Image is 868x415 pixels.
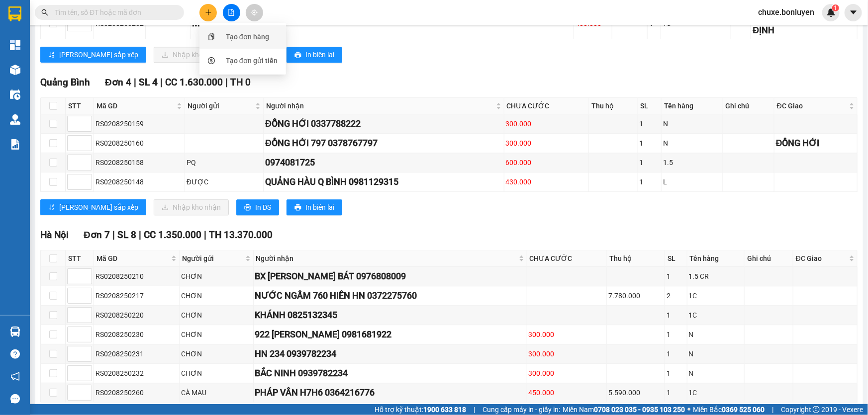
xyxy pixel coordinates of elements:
span: Miền Bắc [693,404,765,415]
span: Cung cấp máy in - giấy in: [482,404,560,415]
span: printer [294,51,301,59]
div: RS0208250210 [96,271,178,282]
button: printerIn biên lai [287,199,342,215]
div: QUẢNG HÀU Q BÌNH 0981129315 [265,175,502,189]
div: 300.000 [506,138,587,149]
span: Người gửi [182,253,243,264]
sup: 1 [832,4,839,11]
span: copyright [813,406,820,413]
span: CC 1.630.000 [165,77,223,88]
strong: 0369 525 060 [722,406,765,414]
span: Hà Nội [40,229,69,241]
img: warehouse-icon [10,65,20,75]
button: downloadNhập kho nhận [154,47,229,63]
div: Tạo đơn hàng [226,31,269,42]
strong: 0708 023 035 - 0935 103 250 [594,406,685,414]
div: 1 [667,387,685,398]
td: RS0208250260 [94,383,180,403]
td: RS0208250230 [94,325,180,344]
div: CHƠN [181,310,252,321]
div: 430.000 [506,176,587,187]
div: 1 [640,138,660,149]
td: RS0208250210 [94,267,180,286]
span: | [134,77,136,88]
div: CHƠN [181,348,252,359]
span: Người nhận [256,253,517,264]
th: CHƯA CƯỚC [527,250,607,267]
strong: 1900 633 818 [423,406,466,414]
div: RS0208250230 [96,329,178,340]
span: CC 1.350.000 [144,229,201,241]
th: CHƯA CƯỚC [504,98,589,114]
div: N [689,329,743,340]
span: TH 0 [230,77,251,88]
div: 300.000 [529,368,605,379]
td: RS0208250220 [94,306,180,325]
img: warehouse-icon [10,89,20,100]
span: | [204,229,206,241]
button: sort-ascending[PERSON_NAME] sắp xếp [40,47,146,63]
div: 1 [640,157,660,168]
div: RS0208250159 [96,118,183,129]
span: chuxe.bonluyen [750,6,822,18]
img: warehouse-icon [10,327,20,337]
div: RS0208250148 [96,176,183,187]
span: plus [205,9,212,16]
button: printerIn DS [236,199,279,215]
span: question-circle [10,349,20,359]
div: BẮC NINH 0939782234 [255,366,525,380]
span: SL 8 [117,229,136,241]
span: [PERSON_NAME] sắp xếp [59,49,138,60]
div: RS0208250160 [96,138,183,149]
div: 1 [667,329,685,340]
span: ĐC Giao [777,100,847,111]
div: 1 [640,118,660,129]
div: KHÁNH 0825132345 [255,308,525,322]
button: aim [246,4,263,21]
div: Tạo đơn gửi tiền [226,55,278,66]
td: RS0208250158 [94,153,185,172]
div: HN 234 0939782234 [255,347,525,361]
img: warehouse-icon [10,114,20,125]
td: RS0208250217 [94,286,180,306]
div: 1C [689,310,743,321]
div: 1C [689,290,743,301]
div: 1.5 [663,157,721,168]
div: 300.000 [506,118,587,129]
span: Đơn 4 [105,77,131,88]
span: [PERSON_NAME] sắp xếp [59,202,138,213]
span: | [772,404,773,415]
span: In DS [255,202,271,213]
div: ĐỒNG HỚI [776,136,856,150]
span: dollar-circle [208,57,215,64]
img: logo-vxr [8,6,21,21]
div: 0974081725 [265,156,502,169]
div: RS0208250217 [96,290,178,301]
span: | [160,77,163,88]
span: In biên lai [305,49,334,60]
span: sort-ascending [48,204,55,212]
div: 1 [667,348,685,359]
div: 1 [667,271,685,282]
div: CÀ MAU [181,387,252,398]
div: N [663,118,721,129]
span: Mã GD [96,253,169,264]
span: ĐC Giao [796,253,847,264]
td: RS0208250160 [94,134,185,153]
td: RS0208250148 [94,172,185,192]
div: 1 [667,368,685,379]
div: ĐƯỢC [187,176,262,187]
th: Tên hàng [662,98,723,114]
div: 2 [667,290,685,301]
td: RS0208250159 [94,114,185,134]
div: N [689,348,743,359]
th: Ghi chú [723,98,774,114]
th: SL [665,250,687,267]
span: 1 [834,4,837,11]
span: | [474,404,475,415]
div: NƯỚC NGẦM 760 HIỀN HN 0372275760 [255,289,525,303]
span: sort-ascending [48,51,55,59]
div: PQ [187,157,262,168]
div: 922 [PERSON_NAME] 0981681922 [255,328,525,341]
div: 300.000 [529,348,605,359]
